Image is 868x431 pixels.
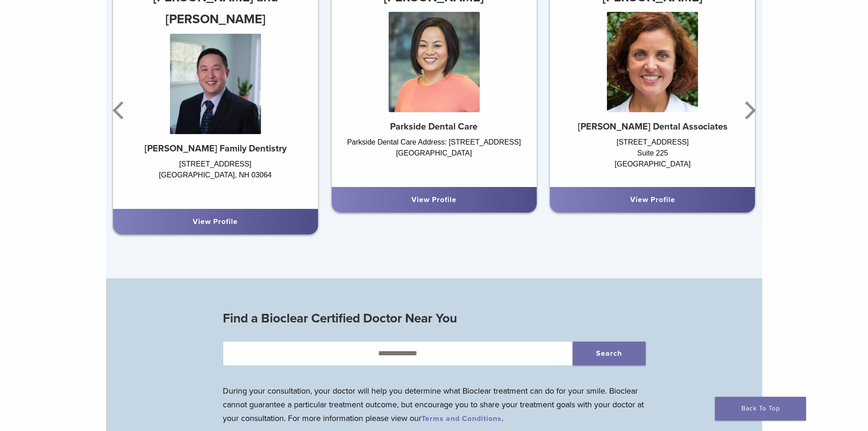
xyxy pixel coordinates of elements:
strong: [PERSON_NAME] Dental Associates [578,121,728,132]
button: Next [740,83,758,138]
button: Previous [111,83,129,138]
div: [STREET_ADDRESS] Suite 225 [GEOGRAPHIC_DATA] [550,137,755,178]
a: View Profile [193,217,238,226]
img: Dr. Kristen Dority [388,12,479,112]
a: Back To Top [715,397,806,421]
h3: Find a Bioclear Certified Doctor Near You [223,307,646,329]
img: Dr. Cara Lund [607,12,698,112]
div: [STREET_ADDRESS] [GEOGRAPHIC_DATA], NH 03064 [113,159,318,200]
a: View Profile [630,195,675,204]
strong: Parkside Dental Care [390,121,478,132]
button: Search [573,342,646,365]
a: Terms and Conditions [421,414,502,423]
img: Dr. David Yue and Dr. Silvia Huang-Yue [170,34,261,134]
a: View Profile [411,195,457,204]
div: Parkside Dental Care Address: [STREET_ADDRESS] [GEOGRAPHIC_DATA] [331,137,536,178]
strong: [PERSON_NAME] Family Dentistry [144,143,287,154]
p: During your consultation, your doctor will help you determine what Bioclear treatment can do for ... [223,384,646,425]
